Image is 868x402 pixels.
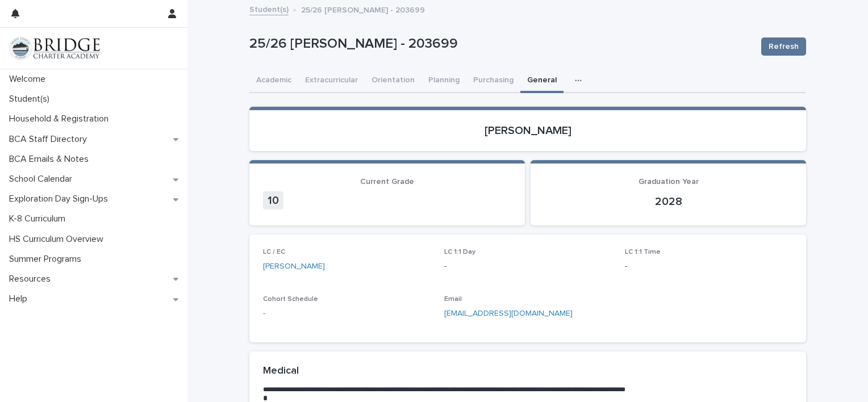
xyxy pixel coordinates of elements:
[466,69,520,93] button: Purchasing
[761,37,806,56] button: Refresh
[5,134,96,145] p: BCA Staff Directory
[301,3,425,15] p: 25/26 [PERSON_NAME] - 203699
[263,261,325,273] a: [PERSON_NAME]
[544,195,792,208] p: 2028
[625,249,661,256] span: LC 1:1 Time
[263,308,265,320] a: -
[249,36,752,52] p: 25/26 [PERSON_NAME] - 203699
[444,261,612,273] p: -
[520,69,564,93] button: General
[5,294,36,304] p: Help
[5,234,112,245] p: HS Curriculum Overview
[263,191,283,210] span: 10
[298,69,365,93] button: Extracurricular
[365,69,422,93] button: Orientation
[5,94,59,104] p: Student(s)
[249,69,298,93] button: Academic
[249,2,289,15] a: Student(s)
[769,41,799,52] span: Refresh
[422,69,466,93] button: Planning
[5,213,74,224] p: K-8 Curriculum
[5,174,81,185] p: School Calendar
[263,365,299,378] h2: Medical
[5,154,98,165] p: BCA Emails & Notes
[263,296,318,303] span: Cohort Schedule
[444,249,475,256] span: LC 1:1 Day
[444,309,573,317] a: [EMAIL_ADDRESS][DOMAIN_NAME]
[444,296,462,303] span: Email
[5,194,117,204] p: Exploration Day Sign-Ups
[5,254,90,265] p: Summer Programs
[5,114,118,124] p: Household & Registration
[263,124,792,137] p: [PERSON_NAME]
[5,274,60,284] p: Resources
[9,37,100,60] img: V1C1m3IdTEidaUdm9Hs0
[5,74,55,85] p: Welcome
[360,178,414,186] span: Current Grade
[639,178,699,186] span: Graduation Year
[263,249,285,256] span: LC / EC
[625,261,792,273] p: -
